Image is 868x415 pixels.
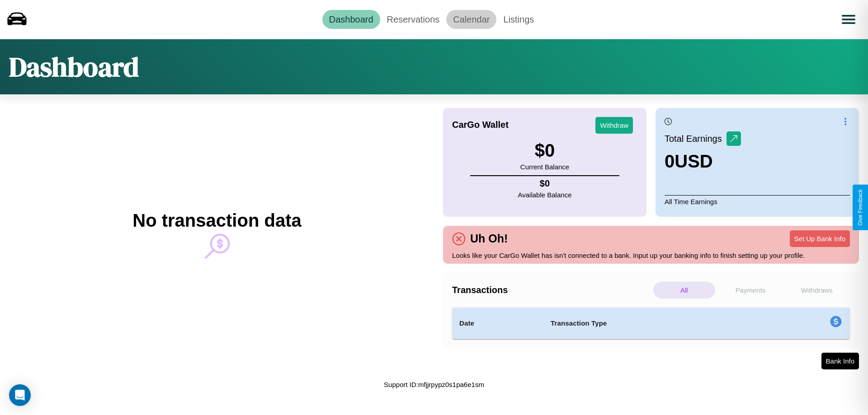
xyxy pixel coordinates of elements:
p: All Time Earnings [665,195,850,208]
h1: Dashboard [9,48,139,85]
div: Give Feedback [857,189,863,226]
h4: Transactions [452,285,651,295]
p: Payments [720,282,782,298]
p: Support ID: mfjjrpypz0s1pa6e1sm [384,378,484,391]
a: Dashboard [322,10,380,29]
h4: $ 0 [518,178,572,189]
h3: $ 0 [520,140,569,161]
p: All [653,282,715,298]
h2: No transaction data [132,210,301,231]
h3: 0 USD [665,151,741,172]
table: simple table [452,308,850,339]
a: Reservations [380,10,447,29]
p: Available Balance [518,189,572,201]
button: Open menu [836,7,861,32]
p: Current Balance [520,161,569,173]
p: Looks like your CarGo Wallet has isn't connected to a bank. Input up your banking info to finish ... [452,249,850,261]
h4: CarGo Wallet [452,120,509,130]
div: Open Intercom Messenger [9,384,31,406]
button: Withdraw [595,117,633,134]
h4: Uh Oh! [466,232,512,245]
h4: Transaction Type [551,318,756,329]
h4: Date [459,318,536,329]
a: Listings [496,10,541,29]
p: Total Earnings [665,131,726,147]
a: Calendar [446,10,496,29]
p: Withdraws [786,282,848,298]
button: Bank Info [821,353,859,369]
button: Set Up Bank Info [790,230,850,247]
